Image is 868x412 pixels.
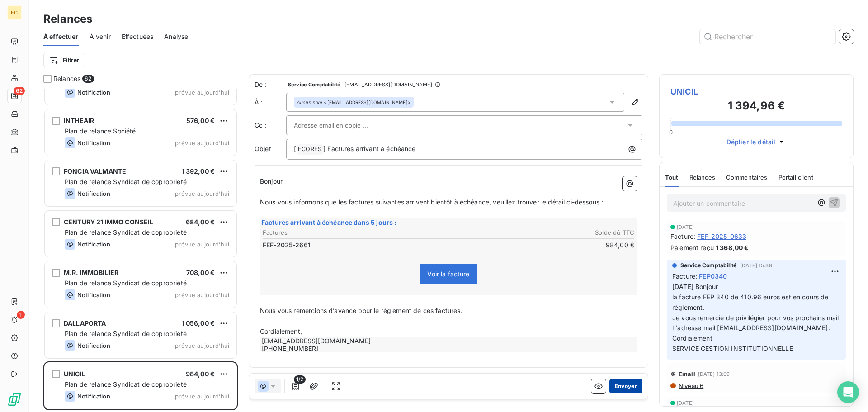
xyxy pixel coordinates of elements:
[186,269,215,276] span: 708,00 €
[64,167,126,175] span: FONCIA VALMANTE
[297,99,322,105] em: Aucun nom
[672,314,840,332] span: Je vous remercie de privilégier pour vos prochains mail l 'adresse mail [EMAIL_ADDRESS][DOMAIN_NA...
[294,118,391,132] input: Adresse email en copie ...
[43,32,79,41] span: À effectuer
[255,80,286,89] span: De :
[261,218,396,226] span: Factures arrivant à échéance dans 5 jours :
[260,327,302,335] span: Cordialement,
[175,291,229,298] span: prévue aujourd’hui
[7,392,22,407] img: Logo LeanPay
[43,11,92,27] h3: Relances
[778,174,813,181] span: Portail client
[77,139,110,147] span: Notification
[82,75,94,83] span: 62
[65,127,136,135] span: Plan de relance Société
[672,283,718,290] span: [DATE] Bonjour
[255,145,275,152] span: Objet :
[260,177,283,185] span: Bonjour
[726,137,776,147] span: Déplier le détail
[670,85,842,98] span: UNICIL
[665,174,679,181] span: Tout
[186,117,215,124] span: 576,00 €
[724,137,789,147] button: Déplier le détail
[672,293,830,311] span: la facture FEP 340 de 410.96 euros est en cours de règlement.
[64,117,94,124] span: INTHEAIR
[323,145,416,152] span: ] Factures arrivant à échéance
[175,393,229,400] span: prévue aujourd’hui
[90,32,111,41] span: À venir
[263,241,311,250] span: FEF-2025-2661
[726,174,768,181] span: Commentaires
[182,319,215,327] span: 1 056,00 €
[64,218,153,226] span: CENTURY 21 IMMO CONSEIL
[175,139,229,147] span: prévue aujourd’hui
[449,240,635,250] td: 984,00 €
[689,174,715,181] span: Relances
[77,89,110,96] span: Notification
[43,53,85,67] button: Filtrer
[294,145,296,152] span: [
[175,241,229,248] span: prévue aujourd’hui
[449,228,635,237] th: Solde dû TTC
[670,98,842,116] h3: 1 394,96 €
[65,380,187,388] span: Plan de relance Syndicat de copropriété
[65,178,187,185] span: Plan de relance Syndicat de copropriété
[122,32,154,41] span: Effectuées
[342,82,432,87] span: - [EMAIL_ADDRESS][DOMAIN_NAME]
[672,345,793,352] span: SERVICE GESTION INSTITUTIONNELLE
[262,228,448,237] th: Factures
[740,263,772,268] span: [DATE] 15:38
[670,243,714,252] span: Paiement reçu
[77,291,110,298] span: Notification
[182,167,215,175] span: 1 392,00 €
[288,82,340,87] span: Service Comptabilité
[837,381,859,403] div: Open Intercom Messenger
[65,279,187,287] span: Plan de relance Syndicat de copropriété
[164,32,188,41] span: Analyse
[716,243,749,252] span: 1 368,00 €
[297,144,323,155] span: ECORES
[14,87,25,95] span: 62
[679,370,695,378] span: Email
[294,375,306,384] span: 1/2
[677,400,694,406] span: [DATE]
[77,241,110,248] span: Notification
[672,334,712,342] span: Cordialement
[678,382,703,389] span: Niveau 6
[677,224,694,230] span: [DATE]
[64,319,106,327] span: DALLAPORTA
[65,330,187,337] span: Plan de relance Syndicat de copropriété
[77,190,110,197] span: Notification
[260,307,462,314] span: Nous vous remercions d’avance pour le règlement de ces factures.
[697,232,746,241] span: FEF-2025-0633
[260,198,603,206] span: Nous vous informons que les factures suivantes arrivent bientôt à échéance, veuillez trouver le d...
[699,271,727,281] span: FEP0340
[77,342,110,349] span: Notification
[609,379,642,393] button: Envoyer
[669,128,673,136] span: 0
[7,5,22,20] div: EC
[175,89,229,96] span: prévue aujourd’hui
[53,74,80,83] span: Relances
[17,311,25,319] span: 1
[175,190,229,197] span: prévue aujourd’hui
[297,99,411,105] div: <[EMAIL_ADDRESS][DOMAIN_NAME]>
[420,264,477,284] span: Voir la facture
[670,232,695,241] span: Facture :
[698,371,730,377] span: [DATE] 13:09
[64,370,85,378] span: UNICIL
[255,121,286,130] label: Cc :
[680,261,736,270] span: Service Comptabilité
[64,269,118,276] span: M.R. IMMOBILIER
[186,218,215,226] span: 684,00 €
[186,370,215,378] span: 984,00 €
[77,393,110,400] span: Notification
[175,342,229,349] span: prévue aujourd’hui
[65,228,187,236] span: Plan de relance Syndicat de copropriété
[255,98,286,107] label: À :
[700,29,835,44] input: Rechercher
[672,271,697,281] span: Facture :
[43,89,238,412] div: grid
